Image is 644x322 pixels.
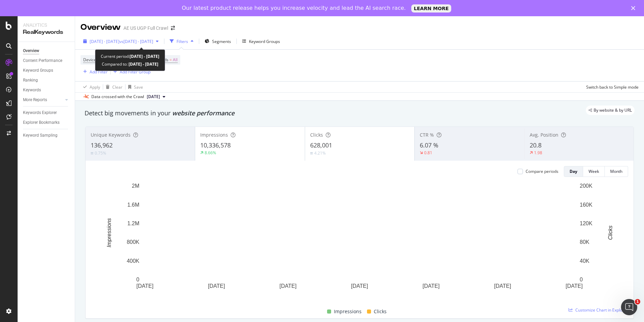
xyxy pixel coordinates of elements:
text: 40K [580,258,590,264]
button: Switch back to Simple mode [583,82,639,92]
text: [DATE] [136,283,153,289]
a: LEARN MORE [411,4,452,13]
span: Clicks [310,132,323,138]
div: Day [570,168,577,174]
div: Analytics [23,22,69,28]
div: 8.66% [205,150,216,156]
span: All [173,55,178,65]
span: vs [DATE] - [DATE] [119,39,153,44]
span: 136,962 [91,141,113,149]
div: RealKeywords [23,28,69,36]
div: Current period: [101,52,159,60]
div: Our latest product release helps you increase velocity and lead the AI search race. [182,5,406,11]
div: Compare periods [526,168,558,174]
a: Keywords Explorer [23,109,70,116]
span: Unique Keywords [91,132,131,138]
div: Explorer Bookmarks [23,119,60,126]
div: Add Filter [90,69,108,75]
div: Keyword Groups [249,39,280,44]
span: Avg. Position [530,132,558,138]
span: [DATE] - [DATE] [90,39,119,44]
div: Keywords Explorer [23,109,57,116]
text: 1.6M [127,202,139,207]
button: [DATE] - [DATE]vs[DATE] - [DATE] [80,36,161,47]
div: 1.98 [534,150,542,156]
text: 80K [580,239,590,245]
text: [DATE] [494,283,511,289]
span: 1 [635,299,640,304]
a: Keyword Sampling [23,132,70,139]
span: = [169,57,172,63]
span: Impressions [200,132,228,138]
div: arrow-right-arrow-left [171,26,175,30]
text: Impressions [106,218,112,247]
div: AE US UGP Full Crawl [123,25,168,31]
text: 200K [580,183,593,189]
text: [DATE] [422,283,439,289]
div: Week [589,168,599,174]
a: More Reports [23,96,63,103]
div: Overview [80,22,121,33]
span: Customize Chart in Explorer [575,307,628,313]
div: Content Performance [23,57,62,64]
span: Clicks [374,307,387,316]
button: Month [605,166,628,177]
b: [DATE] - [DATE] [130,53,159,59]
a: Keyword Groups [23,67,70,74]
a: Customize Chart in Explorer [569,307,628,313]
div: Overview [23,47,39,54]
button: Save [125,82,143,92]
span: By website & by URL [594,108,632,112]
iframe: Intercom live chat [621,299,637,315]
span: Impressions [334,307,362,316]
div: Save [134,84,143,90]
button: Week [583,166,605,177]
div: Month [610,168,622,174]
div: Clear [112,84,122,90]
svg: A chart. [91,182,628,300]
text: 400K [127,258,140,264]
a: Overview [23,47,70,54]
div: Apply [90,84,100,90]
text: 0 [580,277,583,282]
div: Close [631,6,638,10]
text: 2M [132,183,139,189]
a: Content Performance [23,57,70,64]
button: Day [564,166,583,177]
button: Clear [103,82,122,92]
div: Add Filter Group [120,69,151,75]
span: 2023 Jul. 28th [147,94,160,100]
text: 120K [580,221,593,226]
div: 0.75% [95,150,106,156]
text: 0 [136,277,139,282]
span: 6.07 % [420,141,438,149]
button: Apply [80,82,100,92]
button: [DATE] [144,93,168,101]
div: Keywords [23,87,41,94]
text: 160K [580,202,593,207]
button: Filters [167,36,196,47]
a: Keywords [23,87,70,94]
div: Data crossed with the Crawl [91,94,144,100]
text: [DATE] [208,283,225,289]
span: Device [83,57,96,63]
span: 20.8 [530,141,542,149]
div: Keyword Groups [23,67,53,74]
div: Ranking [23,77,38,84]
div: 4.21% [314,150,326,156]
span: CTR % [420,132,434,138]
img: Equal [91,152,93,154]
text: [DATE] [279,283,296,289]
button: Keyword Groups [239,36,283,47]
span: 628,001 [310,141,332,149]
span: 10,336,578 [200,141,231,149]
a: Ranking [23,77,70,84]
button: Add Filter [80,68,108,76]
button: Add Filter Group [111,68,151,76]
a: Explorer Bookmarks [23,119,70,126]
img: Equal [310,152,313,154]
text: 800K [127,239,140,245]
text: [DATE] [351,283,368,289]
text: [DATE] [566,283,582,289]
